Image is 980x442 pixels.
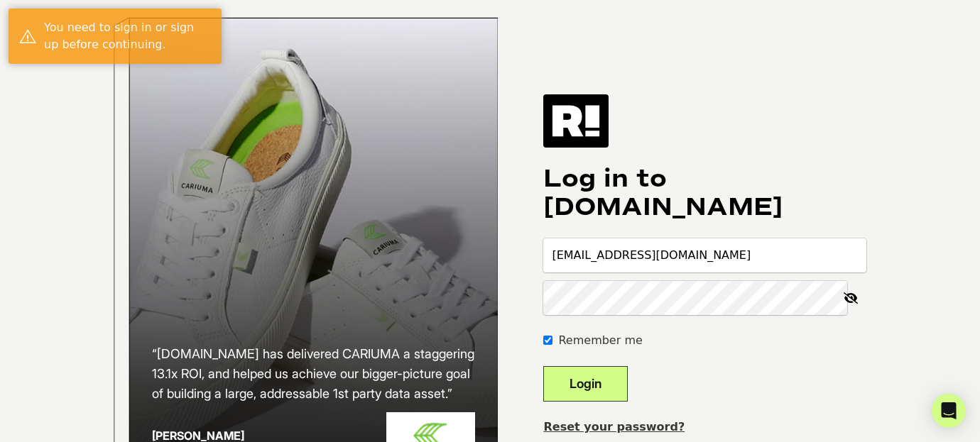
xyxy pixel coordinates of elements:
[44,19,211,53] div: You need to sign in or sign up before continuing.
[152,344,476,404] h2: “[DOMAIN_NAME] has delivered CARIUMA a staggering 13.1x ROI, and helped us achieve our bigger-pic...
[543,238,866,272] input: Email
[543,94,609,147] img: Retention.com
[558,332,642,349] label: Remember me
[543,366,628,402] button: Login
[932,394,966,428] div: Open Intercom Messenger
[543,420,685,433] a: Reset your password?
[543,165,866,221] h1: Log in to [DOMAIN_NAME]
